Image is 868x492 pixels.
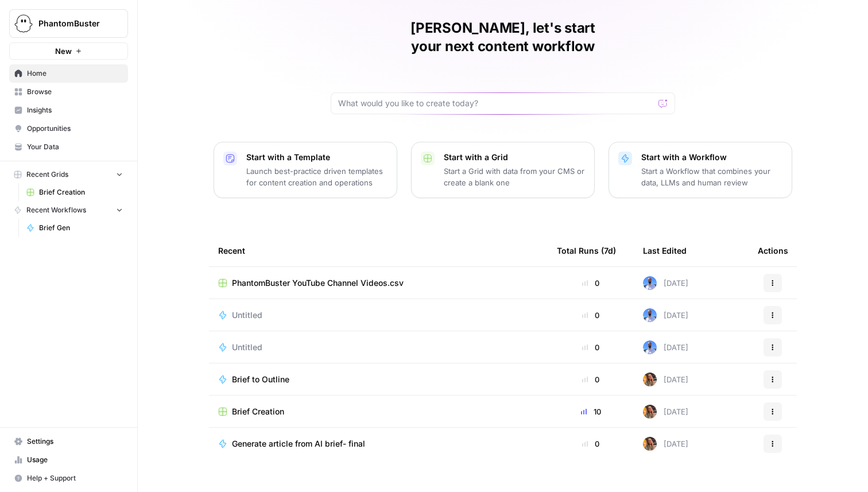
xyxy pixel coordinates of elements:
[21,183,128,202] a: Brief Creation
[232,309,262,321] span: Untitled
[214,142,397,198] button: Start with a TemplateLaunch best-practice driven templates for content creation and operations
[39,187,123,197] span: Brief Creation
[246,152,387,163] p: Start with a Template
[557,374,625,385] div: 0
[643,405,657,419] img: ig4q4k97gip0ni4l5m9zkcyfayaz
[26,205,86,215] span: Recent Workflows
[55,45,72,57] span: New
[643,437,657,451] img: ig4q4k97gip0ni4l5m9zkcyfayaz
[338,98,654,109] input: What would you like to create today?
[557,406,625,417] div: 10
[9,166,128,183] button: Recent Grids
[557,438,625,450] div: 0
[557,342,625,353] div: 0
[643,437,688,451] div: [DATE]
[643,308,657,322] img: qfx2aq2oxhfcpd8zumbrfiukns3t
[411,142,595,198] button: Start with a GridStart a Grid with data from your CMS or create a blank one
[218,342,538,353] a: Untitled
[27,473,123,483] span: Help + Support
[21,219,128,237] a: Brief Gen
[643,405,688,419] div: [DATE]
[246,165,387,188] p: Launch best-practice driven templates for content creation and operations
[557,309,625,321] div: 0
[643,308,688,322] div: [DATE]
[39,223,123,233] span: Brief Gen
[643,235,687,266] div: Last Edited
[9,42,128,60] button: New
[641,165,782,188] p: Start a Workflow that combines your data, LLMs and human review
[643,276,657,290] img: qfx2aq2oxhfcpd8zumbrfiukns3t
[27,142,123,152] span: Your Data
[218,406,538,417] a: Brief Creation
[9,432,128,451] a: Settings
[27,455,123,465] span: Usage
[218,374,538,385] a: Brief to Outline
[758,235,788,266] div: Actions
[9,101,128,119] a: Insights
[643,340,688,354] div: [DATE]
[9,202,128,219] button: Recent Workflows
[218,277,538,289] a: PhantomBuster YouTube Channel Videos.csv
[13,13,34,34] img: PhantomBuster Logo
[331,19,675,56] h1: [PERSON_NAME], let's start your next content workflow
[27,436,123,447] span: Settings
[9,64,128,83] a: Home
[641,152,782,163] p: Start with a Workflow
[643,373,657,386] img: ig4q4k97gip0ni4l5m9zkcyfayaz
[557,235,616,266] div: Total Runs (7d)
[218,235,538,266] div: Recent
[643,373,688,386] div: [DATE]
[232,277,404,289] span: PhantomBuster YouTube Channel Videos.csv
[444,165,585,188] p: Start a Grid with data from your CMS or create a blank one
[232,342,262,353] span: Untitled
[609,142,792,198] button: Start with a WorkflowStart a Workflow that combines your data, LLMs and human review
[232,374,289,385] span: Brief to Outline
[9,469,128,487] button: Help + Support
[218,309,538,321] a: Untitled
[26,169,68,180] span: Recent Grids
[38,18,108,29] span: PhantomBuster
[218,438,538,450] a: Generate article from AI brief- final
[27,68,123,79] span: Home
[9,83,128,101] a: Browse
[27,105,123,115] span: Insights
[643,276,688,290] div: [DATE]
[9,119,128,138] a: Opportunities
[27,87,123,97] span: Browse
[444,152,585,163] p: Start with a Grid
[557,277,625,289] div: 0
[9,451,128,469] a: Usage
[27,123,123,134] span: Opportunities
[9,9,128,38] button: Workspace: PhantomBuster
[232,438,365,450] span: Generate article from AI brief- final
[643,340,657,354] img: qfx2aq2oxhfcpd8zumbrfiukns3t
[9,138,128,156] a: Your Data
[232,406,284,417] span: Brief Creation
